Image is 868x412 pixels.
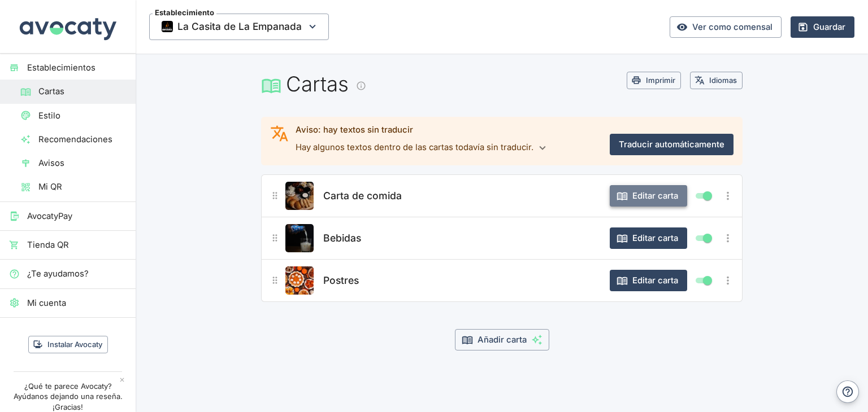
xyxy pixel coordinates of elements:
[162,21,173,32] img: Thumbnail
[670,16,782,38] a: Ver como comensal
[177,18,302,35] span: La Casita de La Empanada
[285,224,314,252] img: Bebidas
[610,185,687,207] button: Editar carta
[153,9,216,16] span: Establecimiento
[38,181,127,193] span: Mi QR
[323,188,402,204] span: Carta de comida
[38,85,127,98] span: Cartas
[261,72,627,97] h1: Cartas
[27,297,127,309] span: Mi cuenta
[267,187,283,204] button: ¿A qué carta?
[285,266,314,295] img: Postres
[320,226,364,251] button: Bebidas
[296,124,601,136] div: Aviso: hay textos sin traducir
[38,133,127,146] span: Recomendaciones
[267,272,283,288] button: ¿A qué carta?
[353,78,370,94] button: Información
[791,16,854,38] button: Guardar
[690,72,743,89] button: Idiomas
[27,62,127,74] span: Establecimientos
[27,268,127,280] span: ¿Te ayudamos?
[27,210,127,222] span: AvocatyPay
[285,266,314,295] button: Editar producto
[610,134,734,155] button: Traducir automáticamente
[701,189,714,203] span: Mostrar / ocultar
[610,270,687,291] button: Editar carta
[320,183,405,208] button: Carta de comida
[267,230,283,246] button: ¿A qué carta?
[38,109,127,122] span: Estilo
[285,224,314,252] button: Editar producto
[38,157,127,169] span: Avisos
[701,274,714,287] span: Mostrar / ocultar
[701,231,714,245] span: Mostrar / ocultar
[627,72,681,89] button: Imprimir
[285,182,314,210] button: Editar producto
[323,230,361,246] span: Bebidas
[149,14,329,40] span: La Casita de La Empanada
[320,268,362,293] button: Postres
[719,187,737,205] button: Más opciones
[719,229,737,247] button: Más opciones
[285,182,314,210] img: Carta de comida
[323,273,359,288] span: Postres
[455,329,549,350] button: Añadir carta
[27,239,127,251] span: Tienda QR
[610,227,687,249] button: Editar carta
[836,380,859,403] button: Ayuda y contacto
[28,336,108,353] button: Instalar Avocaty
[296,139,601,157] p: Hay algunos textos dentro de las cartas todavía sin traducir.
[719,271,737,290] button: Más opciones
[149,14,329,40] button: EstablecimientoThumbnailLa Casita de La Empanada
